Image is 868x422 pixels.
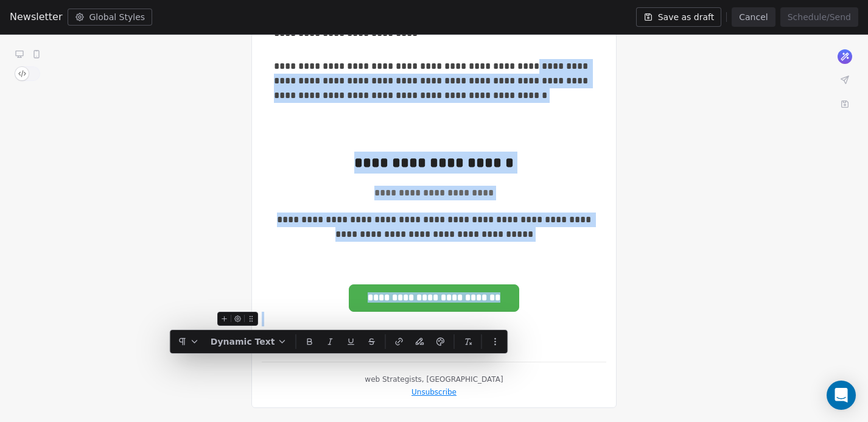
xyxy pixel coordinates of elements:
span: Newsletter [10,10,63,24]
button: Cancel [732,7,775,27]
button: Schedule/Send [780,7,858,27]
button: Global Styles [68,9,153,26]
button: Save as draft [636,7,722,27]
div: Open Intercom Messenger [827,381,856,410]
button: Dynamic Text [206,332,292,351]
